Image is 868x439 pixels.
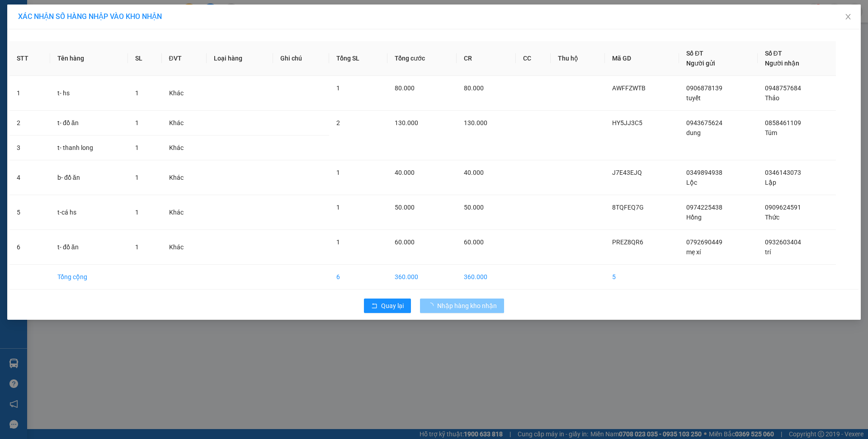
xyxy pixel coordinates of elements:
[612,119,642,126] span: HY5JJ3C5
[135,144,139,151] span: 1
[437,301,497,311] span: Nhập hàng kho nhận
[50,111,128,135] td: t- đồ ăn
[686,50,703,57] span: Số ĐT
[612,84,646,92] span: AWFFZWTB
[207,41,273,76] th: Loại hàng
[9,135,50,160] td: 3
[686,129,701,136] span: dung
[765,169,801,176] span: 0346143073
[605,41,679,76] th: Mã GD
[765,248,771,256] span: trí
[9,76,50,111] td: 1
[387,41,457,76] th: Tổng cước
[686,238,722,246] span: 0792690449
[381,301,404,311] span: Quay lại
[4,59,44,67] span: 0968278298
[50,135,128,160] td: t- thanh long
[395,119,418,126] span: 130.000
[4,32,42,57] span: 33 Bác Ái, P Phước Hội, TX Lagi
[18,12,162,21] span: XÁC NHẬN SỐ HÀNG NHẬP VÀO KHO NHẬN
[765,50,782,57] span: Số ĐT
[464,204,484,211] span: 50.000
[464,119,487,126] span: 130.000
[765,60,799,67] span: Người nhận
[457,41,515,76] th: CR
[427,303,437,309] span: loading
[612,238,643,246] span: PREZ8QR6
[336,169,340,176] span: 1
[135,243,139,251] span: 1
[364,299,411,313] button: rollbackQuay lại
[686,119,722,126] span: 0943675624
[70,16,112,26] span: 5UL6GXHT
[464,84,484,92] span: 80.000
[9,230,50,265] td: 6
[371,303,377,310] span: rollback
[686,204,722,211] span: 0974225438
[336,84,340,92] span: 1
[686,214,702,221] span: Hồng
[420,299,504,313] button: Nhập hàng kho nhận
[9,111,50,135] td: 2
[50,160,128,195] td: b- đồ ăn
[612,169,642,176] span: J7E43EJQ
[9,195,50,230] td: 5
[329,41,387,76] th: Tổng SL
[273,41,329,76] th: Ghi chú
[516,41,551,76] th: CC
[50,195,128,230] td: t-cá hs
[128,41,161,76] th: SL
[336,238,340,246] span: 1
[162,135,207,160] td: Khác
[686,94,701,102] span: tuyết
[765,129,777,136] span: Túm
[135,174,139,181] span: 1
[135,119,139,126] span: 1
[162,76,207,111] td: Khác
[4,4,45,29] strong: Nhà xe Mỹ Loan
[387,265,457,290] td: 360.000
[551,41,604,76] th: Thu hộ
[765,84,801,92] span: 0948757684
[336,119,340,126] span: 2
[162,111,207,135] td: Khác
[162,41,207,76] th: ĐVT
[395,204,415,211] span: 50.000
[765,94,779,102] span: Thảo
[686,60,715,67] span: Người gửi
[464,169,484,176] span: 40.000
[162,195,207,230] td: Khác
[457,265,515,290] td: 360.000
[765,238,801,246] span: 0932603404
[50,76,128,111] td: t- hs
[765,179,776,186] span: Lập
[395,169,415,176] span: 40.000
[686,169,722,176] span: 0349894938
[9,160,50,195] td: 4
[686,248,701,256] span: mẹ xí
[395,84,415,92] span: 80.000
[50,230,128,265] td: t- đồ ăn
[50,41,128,76] th: Tên hàng
[135,89,139,97] span: 1
[329,265,387,290] td: 6
[765,119,801,126] span: 0858461109
[844,13,852,20] span: close
[9,41,50,76] th: STT
[135,209,139,216] span: 1
[162,230,207,265] td: Khác
[686,179,697,186] span: Lộc
[336,204,340,211] span: 1
[50,265,128,290] td: Tổng cộng
[605,265,679,290] td: 5
[162,160,207,195] td: Khác
[464,238,484,246] span: 60.000
[395,238,415,246] span: 60.000
[686,84,722,92] span: 0906878139
[765,204,801,211] span: 0909624591
[765,214,779,221] span: Thức
[612,204,644,211] span: 8TQFEQ7G
[835,5,861,30] button: Close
